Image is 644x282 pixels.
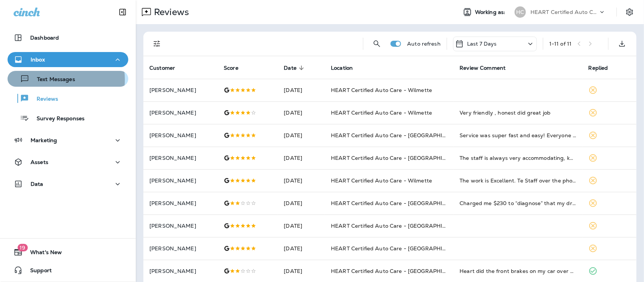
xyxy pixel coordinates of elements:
span: 19 [17,244,28,251]
p: Text Messages [29,76,75,83]
p: Auto refresh [407,41,441,47]
div: HC [515,6,526,18]
button: Data [8,176,128,192]
span: Customer [149,65,175,71]
span: Location [331,65,353,71]
button: Dashboard [8,30,128,45]
td: [DATE] [278,192,325,215]
span: Score [224,64,248,71]
button: 19What's New [8,245,128,260]
p: [PERSON_NAME] [149,245,212,251]
button: Inbox [8,52,128,67]
button: Settings [623,5,636,19]
span: Review Comment [460,64,515,71]
button: Support [8,263,128,278]
div: Charged me $230 to “diagnose” that my driver side window would go up! [460,199,576,207]
span: Replied [589,64,618,71]
button: Survey Responses [8,110,128,126]
p: Inbox [31,57,45,63]
button: Filters [149,36,164,51]
span: HEART Certified Auto Care - [GEOGRAPHIC_DATA] [331,268,466,274]
div: The work is Excellent. Te Staff over the phone to the visit to drop the car off were Professional... [460,177,576,184]
button: Assets [8,155,128,170]
div: The staff is always very accommodating, knowledgeable, and honestly pretty entertaining. They def... [460,154,576,162]
td: [DATE] [278,237,325,260]
p: Marketing [31,137,57,143]
td: [DATE] [278,169,325,192]
td: [DATE] [278,79,325,101]
span: Working as: [475,9,507,15]
span: Review Comment [460,65,506,71]
div: 1 - 11 of 11 [549,41,572,47]
span: HEART Certified Auto Care - [GEOGRAPHIC_DATA] [331,222,466,229]
p: Reviews [151,6,189,18]
p: [PERSON_NAME] [149,155,212,161]
p: [PERSON_NAME] [149,87,212,93]
span: HEART Certified Auto Care - Wilmette [331,109,432,116]
span: HEART Certified Auto Care - Wilmette [331,177,432,184]
button: Search Reviews [369,36,384,51]
div: Service was super fast and easy! Everyone was very friendly and accommodating. Will definitely be... [460,132,576,139]
p: Dashboard [30,35,59,41]
span: Date [284,64,306,71]
p: Data [31,181,43,187]
span: Replied [589,65,608,71]
td: [DATE] [278,147,325,169]
p: Last 7 Days [467,41,497,47]
td: [DATE] [278,124,325,147]
span: HEART Certified Auto Care - [GEOGRAPHIC_DATA] [331,200,466,207]
button: Collapse Sidebar [112,5,133,20]
p: Survey Responses [29,115,85,123]
span: HEART Certified Auto Care - [GEOGRAPHIC_DATA] [331,245,466,252]
p: [PERSON_NAME] [149,132,212,138]
span: Location [331,64,363,71]
button: Text Messages [8,71,128,87]
p: [PERSON_NAME] [149,223,212,229]
button: Export as CSV [615,36,630,51]
p: [PERSON_NAME] [149,178,212,184]
span: HEART Certified Auto Care - [GEOGRAPHIC_DATA] [331,132,466,139]
button: Marketing [8,133,128,148]
span: HEART Certified Auto Care - Wilmette [331,87,432,93]
p: Reviews [29,96,58,103]
p: [PERSON_NAME] [149,268,212,274]
div: Heart did the front brakes on my car over a year ago. They are still shedding. My car hasn’t look... [460,267,576,275]
span: What's New [23,249,62,258]
span: Date [284,65,297,71]
span: HEART Certified Auto Care - [GEOGRAPHIC_DATA] [331,155,466,161]
p: Assets [31,159,48,165]
span: Customer [149,64,185,71]
p: [PERSON_NAME] [149,110,212,116]
p: HEART Certified Auto Care [530,9,598,15]
button: Reviews [8,90,128,106]
p: [PERSON_NAME] [149,200,212,206]
span: Support [23,267,52,276]
span: Score [224,65,238,71]
td: [DATE] [278,215,325,237]
div: Very friendly , honest did great job [460,109,576,116]
td: [DATE] [278,101,325,124]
